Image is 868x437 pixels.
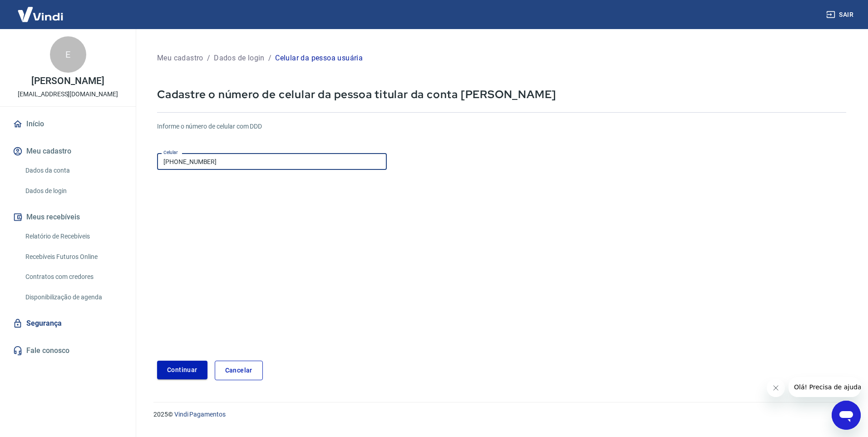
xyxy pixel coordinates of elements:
[18,89,118,99] p: [EMAIL_ADDRESS][DOMAIN_NAME]
[832,401,861,430] iframe: Botão para abrir a janela de mensagens
[157,361,207,379] button: Continuar
[163,149,178,156] label: Celular
[11,313,125,333] a: Segurança
[157,87,846,101] p: Cadastre o número de celular da pessoa titular da conta [PERSON_NAME]
[157,53,203,64] p: Meu cadastro
[11,114,125,134] a: Início
[207,53,210,64] p: /
[789,377,861,397] iframe: Mensagem da empresa
[22,161,125,180] a: Dados da conta
[767,379,785,397] iframe: Fechar mensagem
[824,6,857,23] button: Sair
[50,36,86,73] div: E
[268,53,271,64] p: /
[157,122,846,131] h6: Informe o número de celular com DDD
[22,248,125,266] a: Recebíveis Futuros Online
[22,182,125,200] a: Dados de login
[214,53,265,64] p: Dados de login
[22,288,125,307] a: Disponibilização de agenda
[11,341,125,361] a: Fale conosco
[22,227,125,246] a: Relatório de Recebíveis
[275,53,363,64] p: Celular da pessoa usuária
[153,410,846,419] p: 2025 ©
[215,361,263,380] a: Cancelar
[11,141,125,161] button: Meu cadastro
[22,268,125,286] a: Contratos com credores
[11,207,125,227] button: Meus recebíveis
[31,76,104,86] p: [PERSON_NAME]
[11,0,70,28] img: Vindi
[5,6,76,14] span: Olá! Precisa de ajuda?
[174,411,226,418] a: Vindi Pagamentos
